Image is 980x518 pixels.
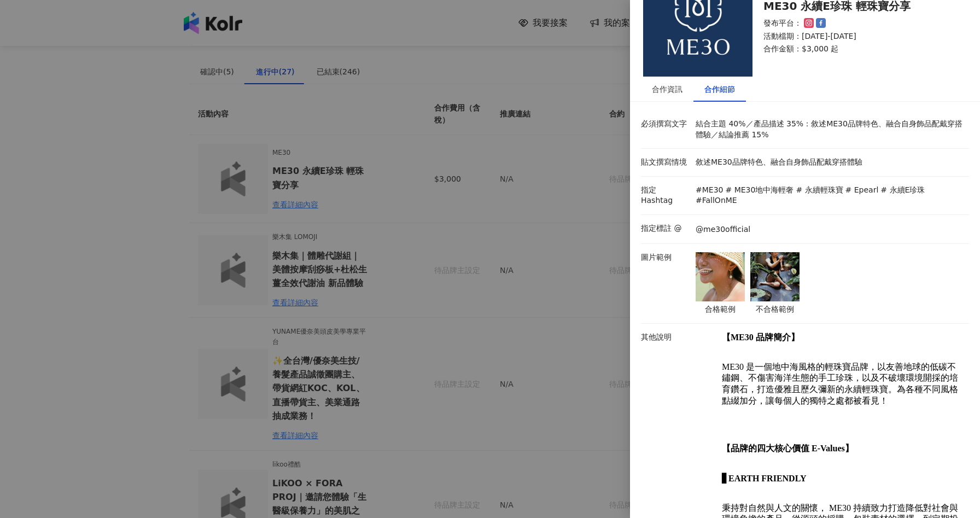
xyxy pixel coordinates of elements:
p: 圖片範例 [641,252,690,263]
p: 必須撰寫文字 [641,119,690,130]
p: @me30official [696,224,750,235]
p: # 永續輕珠寶 [796,185,843,196]
p: 其他說明 [641,332,690,343]
p: 敘述ME30品牌特色、融合自身飾品配戴穿搭體驗 [696,157,964,168]
img: 合格範例 [696,252,745,301]
p: 發布平台： [763,18,802,29]
p: 合格範例 [696,304,745,315]
p: 貼文撰寫情境 [641,157,690,168]
img: 不合格範例 [750,252,800,301]
p: 結合主題 40%／產品描述 35%：敘述ME30品牌特色、融合自身飾品配戴穿搭體驗／結論推薦 15% [696,119,964,140]
p: 活動檔期：[DATE]-[DATE] [763,31,956,42]
p: #FallOnME [696,195,737,206]
p: #ME30 [696,185,723,196]
div: 合作細節 [704,83,735,95]
p: 不合格範例 [750,304,800,315]
p: # 永續E珍珠 [880,185,925,196]
p: # Epearl [845,185,879,196]
p: 指定標註 @ [641,223,690,234]
p: 合作金額： $3,000 起 [763,44,956,55]
strong: 【品牌的四大核心價值 E-Values】 [722,444,854,453]
p: 指定 Hashtag [641,185,690,206]
strong: ▋EARTH FRIENDLY [722,474,806,483]
span: ME30 是一個地中海風格的輕珠寶品牌，以友善地球的低碳不鏽鋼、不傷害海洋生態的手工珍珠，以及不破壞環境開採的培育鑽石，打造優雅且歷久彌新的永續輕珠寶。為各種不同風格點綴加分，讓每個人的獨特之處... [722,362,958,405]
strong: 【ME30 品牌簡介】 [722,333,800,342]
p: # ME30地中海輕奢 [725,185,794,196]
div: 合作資訊 [652,83,682,95]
